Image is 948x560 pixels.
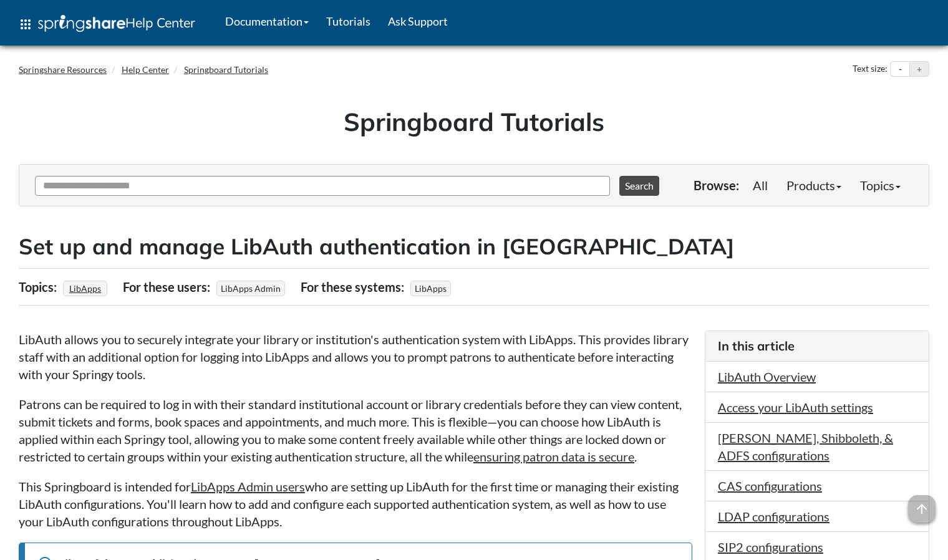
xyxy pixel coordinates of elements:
p: This Springboard is intended for who are setting up LibAuth for the first time or managing their ... [19,478,692,530]
a: LDAP configurations [718,509,830,524]
p: LibAuth allows you to securely integrate your library or institution's authentication system with... [19,331,692,383]
a: [PERSON_NAME], Shibboleth, & ADFS configurations [718,430,893,463]
a: LibApps Admin users [191,479,305,494]
a: Topics [851,173,910,198]
span: apps [18,17,33,32]
a: Ask Support [379,6,457,37]
p: Browse: [694,176,739,194]
a: arrow_upward [908,496,936,511]
button: Search [619,176,659,196]
a: LibAuth Overview [718,369,816,384]
a: Documentation [216,6,317,37]
div: For these systems: [301,275,407,299]
a: ensuring patron data is secure [473,449,634,464]
a: All [743,173,777,198]
a: Help Center [122,64,169,75]
button: Increase text size [910,62,929,77]
a: SIP2 configurations [718,539,823,554]
button: Decrease text size [891,62,909,77]
div: Topics: [19,275,60,299]
span: LibApps Admin [216,281,285,296]
span: arrow_upward [908,495,936,523]
a: Springboard Tutorials [184,64,268,75]
span: Help Center [125,14,195,31]
a: apps Help Center [9,6,204,43]
a: LibApps [67,279,103,297]
div: Text size: [850,61,890,77]
a: Springshare Resources [19,64,107,75]
h1: Springboard Tutorials [28,104,920,139]
div: For these users: [123,275,213,299]
h2: Set up and manage LibAuth authentication in [GEOGRAPHIC_DATA] [19,231,929,262]
span: LibApps [410,281,451,296]
a: Access your LibAuth settings [718,400,873,415]
a: Products [777,173,851,198]
a: Tutorials [317,6,379,37]
p: Patrons can be required to log in with their standard institutional account or library credential... [19,395,692,465]
h3: In this article [718,337,916,355]
a: CAS configurations [718,478,822,493]
img: Springshare [38,15,125,32]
